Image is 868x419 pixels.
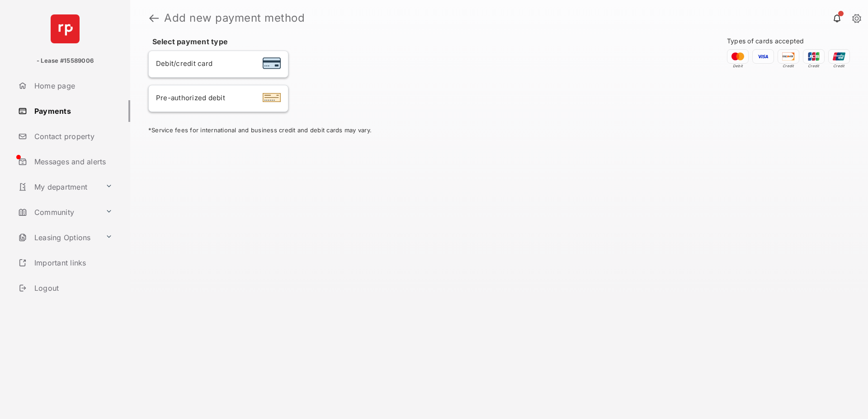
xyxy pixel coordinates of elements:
[14,151,130,172] a: Messages and alerts
[14,176,102,198] a: My department
[156,59,212,68] font: Debit/credit card
[151,126,372,134] font: Service fees for international and business credit and debit cards may vary.
[783,64,794,68] font: Credit
[833,64,845,68] font: Credit
[14,277,130,299] a: Logout
[727,37,804,45] font: Types of cards accepted
[14,126,130,147] a: Contact property
[51,14,80,43] img: svg+xml;base64,PHN2ZyB4bWxucz0iaHR0cDovL3d3dy53My5vcmcvMjAwMC9zdmciIHdpZHRoPSI2NCIgaGVpZ2h0PSI2NC...
[808,64,820,68] font: Credit
[14,75,130,97] a: Home page
[152,37,228,46] font: Select payment type
[37,57,94,64] font: - Lease #15589006
[14,100,130,122] a: Payments
[14,227,102,248] a: Leasing Options
[156,93,225,102] font: Pre-authorized debit
[733,64,743,68] font: Debit
[164,11,305,24] font: Add new payment method
[14,252,116,274] a: Important links
[14,201,102,223] a: Community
